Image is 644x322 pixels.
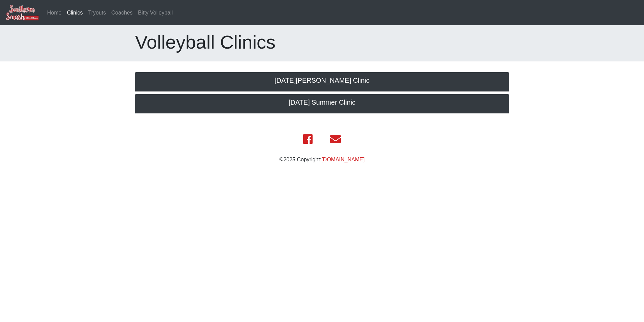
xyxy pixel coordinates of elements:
a: Home [44,6,64,20]
a: Tryouts [86,6,109,20]
a: Bitty Volleyball [135,6,175,20]
h1: Volleyball Clinics [135,31,509,53]
h5: [DATE] Summer Clinic [142,98,502,106]
img: Southern Smash Volleyball [5,4,39,21]
a: Clinics [64,6,86,20]
a: [DATE][PERSON_NAME] Clinic [135,72,509,91]
a: [DOMAIN_NAME] [321,157,364,162]
a: [DATE] Summer Clinic [135,94,509,113]
h5: [DATE][PERSON_NAME] Clinic [142,76,502,84]
a: Coaches [109,6,135,20]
